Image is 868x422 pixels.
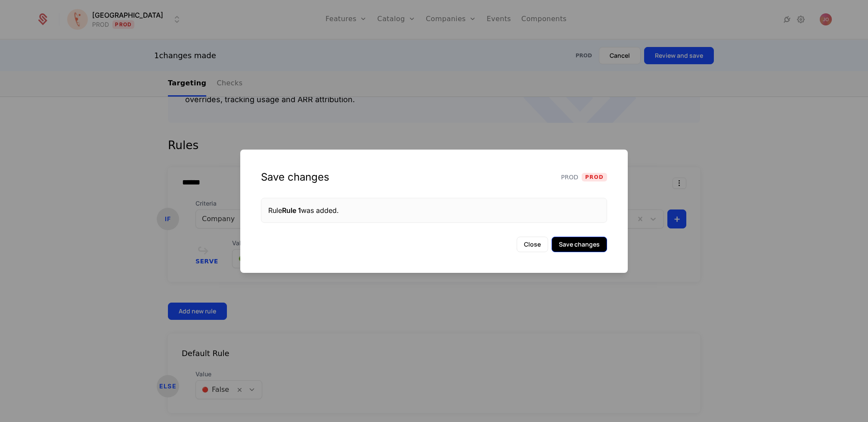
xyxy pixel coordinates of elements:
[582,173,607,181] span: Prod
[268,205,600,216] div: Rule was added.
[517,237,548,252] button: Close
[552,237,607,252] button: Save changes
[561,173,578,181] span: PROD
[282,206,301,215] span: Rule 1
[261,170,329,184] div: Save changes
